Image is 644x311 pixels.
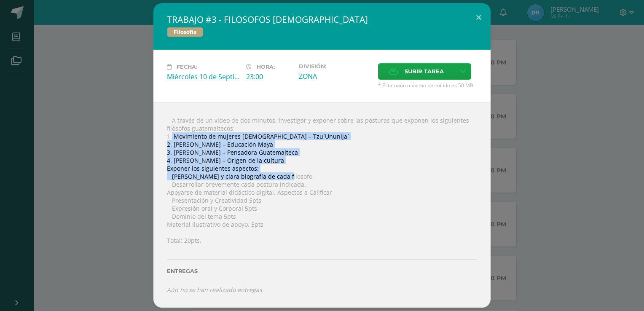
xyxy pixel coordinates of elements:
[246,72,292,81] div: 23:00
[299,63,371,70] label: División:
[167,286,262,294] i: Aún no se han realizado entregas
[167,72,239,81] div: Miércoles 10 de Septiembre
[167,27,203,37] span: Filosofía
[167,268,477,274] label: Entregas
[378,82,477,89] span: * El tamaño máximo permitido es 50 MB
[405,64,444,79] span: Subir tarea
[153,102,491,308] div:  A través de un video de dos minutos, investigar y exponer sobre las posturas que exponen los si...
[177,64,197,70] span: Fecha:
[467,3,491,32] button: Close (Esc)
[299,72,371,81] div: ZONA
[167,13,477,25] h2: TRABAJO #3 - FILOSOFOS [DEMOGRAPHIC_DATA]
[257,64,275,70] span: Hora:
